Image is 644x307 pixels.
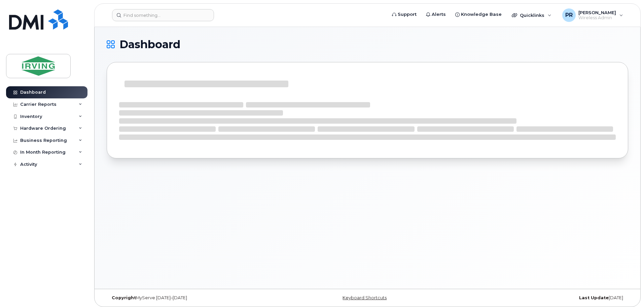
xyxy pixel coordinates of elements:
div: MyServe [DATE]–[DATE] [107,295,281,301]
strong: Copyright [112,295,136,300]
span: Dashboard [119,39,180,50]
strong: Last Update [579,295,609,300]
a: Keyboard Shortcuts [343,295,387,300]
div: [DATE] [454,295,628,301]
